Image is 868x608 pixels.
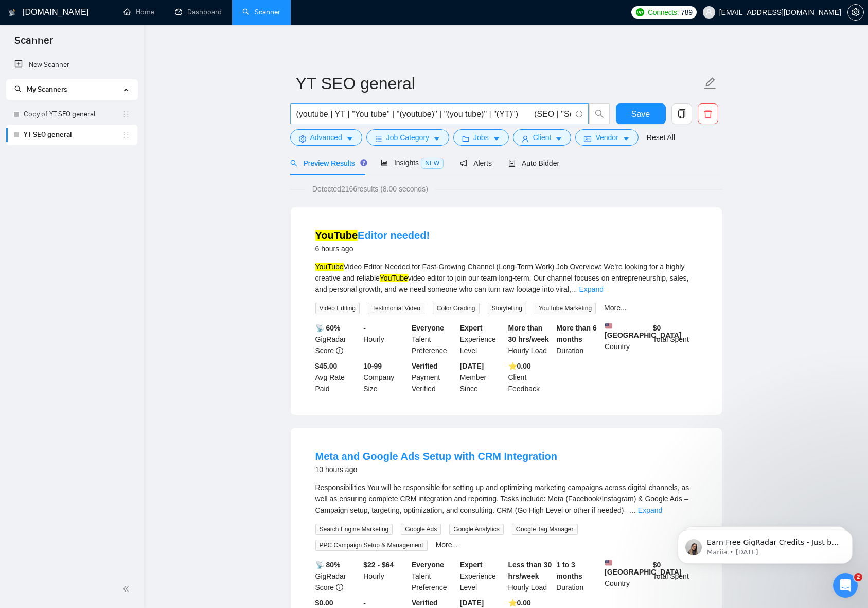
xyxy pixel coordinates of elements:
[506,559,555,593] div: Hourly Load
[175,8,222,16] a: dashboardDashboard
[590,109,609,118] span: search
[6,33,61,55] span: Scanner
[6,55,137,75] li: New Scanner
[299,135,306,143] span: setting
[508,324,549,343] b: More than 30 hrs/week
[433,303,480,314] span: Color Grading
[361,559,410,593] div: Hourly
[24,104,122,125] a: Copy of YT SEO general
[363,599,366,607] b: -
[313,360,362,394] div: Avg Rate Paid
[556,561,582,580] b: 1 to 3 months
[508,362,531,370] b: ⭐️ 0.00
[513,129,572,146] button: userClientcaret-down
[453,129,509,146] button: folderJobscaret-down
[681,7,692,18] span: 789
[671,103,692,124] button: copy
[169,501,184,522] span: 😐
[662,508,868,580] iframe: Intercom notifications message
[616,103,666,124] button: Save
[336,584,343,591] span: info-circle
[6,104,137,125] li: Copy of YT SEO general
[296,108,571,120] input: Search Freelance Jobs...
[315,561,341,569] b: 📡 80%
[315,362,338,370] b: $45.00
[508,599,531,607] b: ⭐️ 0.00
[512,524,578,535] span: Google Tag Manager
[605,559,612,566] img: 🇺🇸
[315,540,428,551] span: PPC Campaign Setup & Management
[329,4,347,23] div: Close
[386,132,429,143] span: Job Category
[24,125,122,145] a: YT SEO general
[458,322,506,356] div: Experience Level
[698,103,718,124] button: delete
[605,322,612,329] img: 🇺🇸
[460,160,467,167] span: notification
[315,263,344,271] mark: YouTube
[315,450,557,462] a: Meta and Google Ads Setup with CRM Integration
[506,360,555,394] div: Client Feedback
[381,159,444,167] span: Insights
[460,599,484,607] b: [DATE]
[556,324,597,343] b: More than 6 months
[638,506,662,514] a: Expand
[508,561,552,580] b: Less than 30 hrs/week
[296,71,701,96] input: Scanner name...
[488,303,526,314] span: Storytelling
[381,159,388,166] span: area-chart
[346,135,353,143] span: caret-down
[493,135,500,143] span: caret-down
[361,360,410,394] div: Company Size
[410,322,458,356] div: Talent Preference
[412,362,438,370] b: Verified
[595,132,618,143] span: Vendor
[137,501,164,522] span: disappointed reaction
[421,158,444,169] span: NEW
[672,109,692,118] span: copy
[380,274,408,282] mark: YouTube
[315,230,430,241] a: YouTubeEditor needed!
[603,559,651,593] div: Country
[647,132,675,143] a: Reset All
[449,524,503,535] span: Google Analytics
[123,8,154,16] a: homeHome
[290,160,297,167] span: search
[522,135,529,143] span: user
[6,125,137,145] li: YT SEO general
[847,8,864,16] a: setting
[366,129,449,146] button: barsJob Categorycaret-down
[535,303,596,314] span: YouTube Marketing
[833,573,858,598] iframe: Intercom live chat
[315,482,697,516] div: Responsibilities You will be responsible for setting up and optimizing marketing campaigns across...
[554,559,603,593] div: Duration
[508,159,559,167] span: Auto Bidder
[122,584,133,594] span: double-left
[584,135,591,143] span: idcard
[242,8,280,16] a: searchScanner
[136,535,218,543] a: Open in help center
[575,129,638,146] button: idcardVendorcaret-down
[576,111,582,117] span: info-circle
[368,303,424,314] span: Testimonial Video
[401,524,441,535] span: Google Ads
[363,324,366,332] b: -
[506,322,555,356] div: Hourly Load
[460,561,483,569] b: Expert
[571,285,577,293] span: ...
[533,132,552,143] span: Client
[854,573,862,581] span: 2
[336,347,343,354] span: info-circle
[412,599,438,607] b: Verified
[705,9,713,16] span: user
[164,501,190,522] span: neutral face reaction
[315,524,393,535] span: Search Engine Marketing
[313,322,362,356] div: GigRadar Score
[508,160,516,167] span: robot
[315,261,697,295] div: Video Editor Needed for Fast-Growing Channel (Long-Term Work) Job Overview: We’re looking for a h...
[433,135,440,143] span: caret-down
[848,8,863,16] span: setting
[14,85,67,94] span: My Scanners
[703,77,717,90] span: edit
[12,491,342,502] div: Did this answer your question?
